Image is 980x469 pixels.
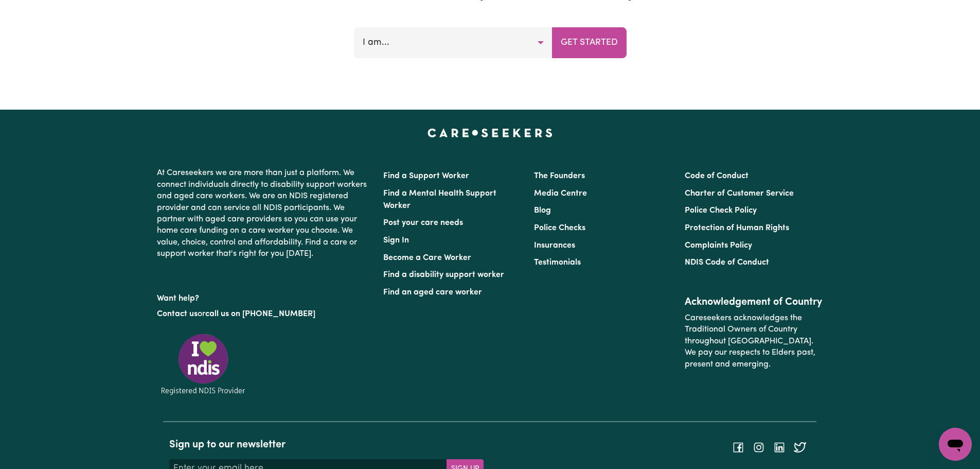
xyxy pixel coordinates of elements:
a: Find a Support Worker [383,172,469,180]
p: Careseekers acknowledges the Traditional Owners of Country throughout [GEOGRAPHIC_DATA]. We pay o... [685,308,823,374]
a: Follow Careseekers on Twitter [794,443,806,451]
a: Become a Care Worker [383,254,471,262]
a: Complaints Policy [685,241,752,250]
a: Contact us [157,310,198,318]
button: I am... [354,27,553,58]
a: Insurances [534,241,575,250]
a: NDIS Code of Conduct [685,258,769,267]
a: Blog [534,206,551,215]
a: call us on [PHONE_NUMBER] [205,310,315,318]
a: Police Checks [534,224,585,232]
a: Media Centre [534,189,587,198]
h2: Sign up to our newsletter [169,439,484,451]
p: At Careseekers we are more than just a platform. We connect individuals directly to disability su... [157,163,371,264]
a: Find an aged care worker [383,288,482,297]
a: Testimonials [534,258,581,267]
iframe: Button to launch messaging window [939,428,972,461]
a: Careseekers home page [427,128,553,136]
a: Find a Mental Health Support Worker [383,189,496,210]
h2: Acknowledgement of Country [685,296,823,308]
a: Sign In [383,236,409,245]
a: Follow Careseekers on LinkedIn [773,443,786,451]
img: Registered NDIS provider [157,332,250,396]
a: Follow Careseekers on Instagram [753,443,765,451]
p: Want help? [157,289,371,304]
a: Charter of Customer Service [685,189,794,198]
button: Get Started [552,27,627,58]
a: Code of Conduct [685,172,749,180]
a: The Founders [534,172,585,180]
p: or [157,304,371,324]
a: Post your care needs [383,219,463,227]
a: Find a disability support worker [383,271,504,279]
a: Follow Careseekers on Facebook [732,443,744,451]
a: Protection of Human Rights [685,224,789,232]
a: Police Check Policy [685,206,757,215]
